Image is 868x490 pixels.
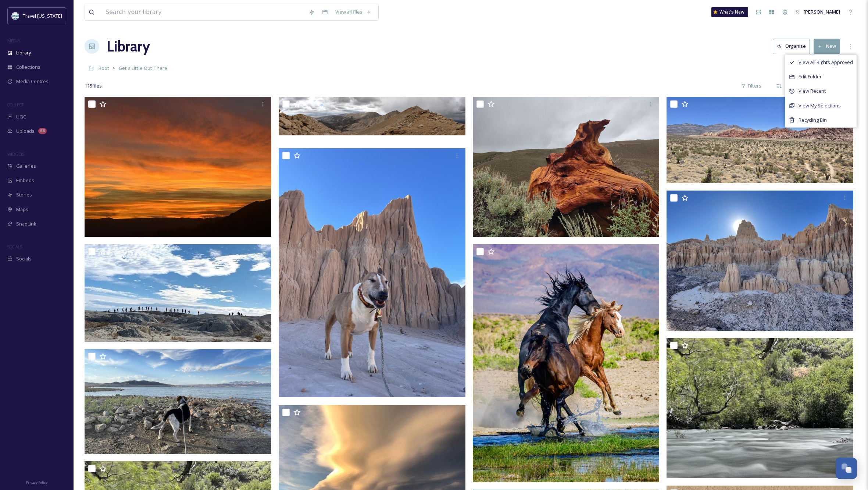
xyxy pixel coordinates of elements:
[799,88,826,95] span: View Recent
[26,480,47,485] span: Privacy Policy
[804,8,840,15] span: [PERSON_NAME]
[792,5,844,19] a: [PERSON_NAME]
[102,4,305,20] input: Search your library
[667,191,853,331] img: ext_1758645933.259151_melanie.lopez.nv@gmail.com-IMG_3476 (1).jpg
[85,97,271,237] img: ext_1759428420.282345_Excowboy75@yahoo.com-IMG_7986.jpeg
[279,97,465,135] img: ext_1759427395.013425_washoeoreo@gmail.com-IMG_20220816_130017786.jpg
[16,113,26,120] span: UGC
[119,64,167,72] a: Get a Little Out There
[814,39,840,54] button: New
[16,49,31,56] span: Library
[473,244,660,482] img: ext_1758684373.244589_steveomeliaphotography@gmail.com-Dominance!.jpg
[85,244,271,341] img: ext_1759424985.459874_kumtux@aol.com-IIce Age Fossil State Park Caravan (2).jpg
[785,84,857,98] a: View Recent
[773,39,810,54] button: Organise
[16,163,36,170] span: Galleries
[16,255,32,262] span: Socials
[711,7,748,17] a: What's New
[99,65,109,71] span: Root
[16,220,36,227] span: SnapLink
[12,12,19,19] img: download.jpeg
[279,148,465,397] img: ext_1759419683.578385_Rayagbaum@gmail.com-IMG_4643.jpeg
[26,477,47,486] a: Privacy Policy
[16,191,32,198] span: Stories
[737,79,765,93] div: Filters
[107,35,150,57] a: Library
[99,64,109,72] a: Root
[38,128,47,134] div: 68
[785,113,857,127] a: Recycling Bin
[7,151,24,157] span: WIDGETS
[785,55,857,70] a: View All Rights Approved
[16,78,49,85] span: Media Centres
[473,97,660,237] img: ext_1759427394.706101_washoeoreo@gmail.com-IMG_20220816_152017219_HDR.jpg
[799,117,827,124] span: Recycling Bin
[16,64,40,71] span: Collections
[85,349,271,454] img: ext_1758603130.41276_stonefree@cox.net-BrandoLakeMead.heic
[7,102,23,107] span: COLLECT
[85,82,102,89] span: 115 file s
[16,206,28,213] span: Maps
[799,102,841,109] span: View My Selections
[667,97,853,183] img: ext_1759426183.371601_seefeldt2@gmail.com-20250526_114356.jpg
[16,128,35,135] span: Uploads
[7,244,22,249] span: SOCIALS
[332,5,375,19] a: View all files
[7,38,20,43] span: MEDIA
[836,458,857,479] button: Open Chat
[799,59,853,66] span: View All Rights Approved
[16,177,34,184] span: Embeds
[23,13,62,19] span: Travel [US_STATE]
[799,73,822,80] span: Edit Folder
[667,338,853,478] img: ext_1758555112.060715_monterey2@gmail.com-IMG_8491.jpeg
[119,65,167,71] span: Get a Little Out There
